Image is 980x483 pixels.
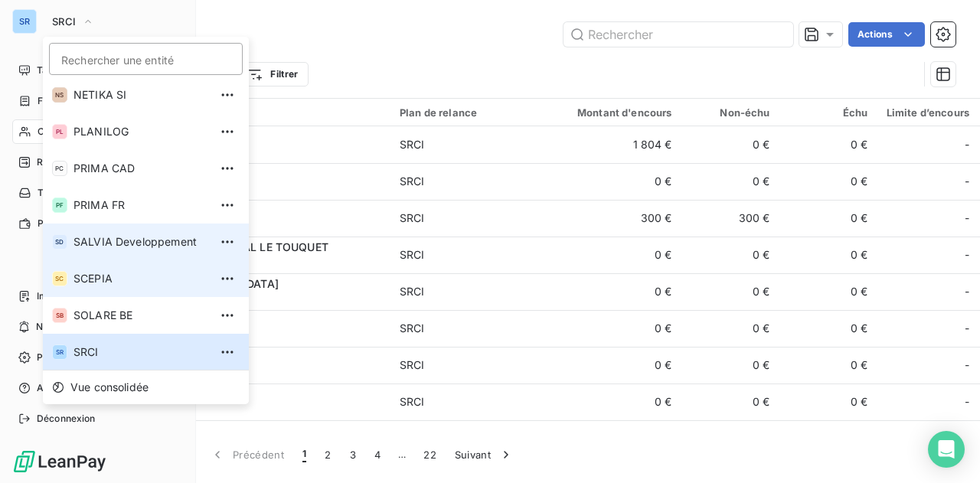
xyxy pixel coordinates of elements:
button: 2 [315,439,340,471]
span: Factures [38,94,77,108]
div: PC [52,161,67,176]
td: 0 € [550,163,681,200]
span: - [965,357,969,373]
span: Déconnexion [37,412,96,426]
span: Imports [37,289,70,303]
td: 1 804 € [550,126,681,163]
button: 1 [293,439,315,471]
span: SCEPIA [73,271,209,286]
span: - [965,210,969,226]
div: Limite d’encours [887,106,969,119]
div: SRCI [400,357,425,373]
div: Open Intercom Messenger [928,431,965,468]
td: 0 € [779,310,877,347]
div: Échu [789,106,868,119]
div: SRCI [400,321,425,336]
span: Paramètres et réglages [37,351,141,364]
td: 0 € [550,420,681,457]
td: 0 € [550,383,681,420]
span: SRCI [52,15,76,28]
div: SB [52,308,67,323]
td: 300 € [681,200,779,237]
td: 0 € [681,126,779,163]
span: 1 [302,447,306,462]
span: SALVIA Developpement [73,234,209,250]
div: Plan de relance [400,106,541,119]
span: Vue consolidée [70,380,149,395]
span: - [965,137,969,152]
div: SRCI [400,210,425,226]
td: 0 € [550,310,681,347]
button: Actions [848,22,925,47]
span: Notifications [36,320,93,334]
div: SR [12,9,37,34]
td: 0 € [550,347,681,383]
button: 4 [365,439,390,471]
td: 0 € [779,383,877,420]
div: SRCI [400,284,425,299]
td: 0 € [779,163,877,200]
input: placeholder [49,43,243,75]
div: SR [52,344,67,360]
img: Logo LeanPay [12,449,107,474]
div: SD [52,234,67,250]
td: 0 € [681,163,779,200]
span: PRIMA FR [73,197,209,213]
span: SRCI [73,344,209,360]
button: 22 [414,439,446,471]
td: 0 € [550,237,681,273]
td: 0 € [681,237,779,273]
span: PLANILOG [73,124,209,139]
div: SRCI [400,394,425,410]
td: 300 € [550,200,681,237]
div: Non-échu [691,106,770,119]
span: SOLARE BE [73,308,209,323]
div: Montant d'encours [559,106,672,119]
span: PRIMA CAD [73,161,209,176]
td: 0 € [779,420,877,457]
div: SRCI [400,137,425,152]
span: Tableau de bord [37,64,108,77]
td: 0 € [681,383,779,420]
span: - [965,247,969,263]
div: PF [52,197,67,213]
span: … [390,442,414,467]
button: Suivant [446,439,523,471]
td: 0 € [779,126,877,163]
div: SRCI [400,247,425,263]
span: C_56000_SRCI [106,402,381,417]
span: Relances [37,155,77,169]
input: Rechercher [563,22,793,47]
span: Paiements [38,217,84,230]
span: - [965,321,969,336]
span: Clients [38,125,68,139]
span: - [965,394,969,410]
div: NS [52,87,67,103]
td: 0 € [779,237,877,273]
a: Aide [12,376,183,400]
span: Tâches [38,186,70,200]
td: 0 € [681,273,779,310]
div: SRCI [400,174,425,189]
span: - [965,284,969,299]
td: 0 € [779,347,877,383]
div: PL [52,124,67,139]
div: SC [52,271,67,286]
button: Précédent [201,439,293,471]
td: 0 € [681,347,779,383]
td: 0 € [779,200,877,237]
td: 0 € [550,273,681,310]
td: 0 € [779,273,877,310]
button: 3 [341,439,365,471]
button: Filtrer [237,62,308,86]
td: 0 € [681,310,779,347]
span: Aide [37,381,57,395]
span: - [965,174,969,189]
span: NETIKA SI [73,87,209,103]
td: 0 € [681,420,779,457]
